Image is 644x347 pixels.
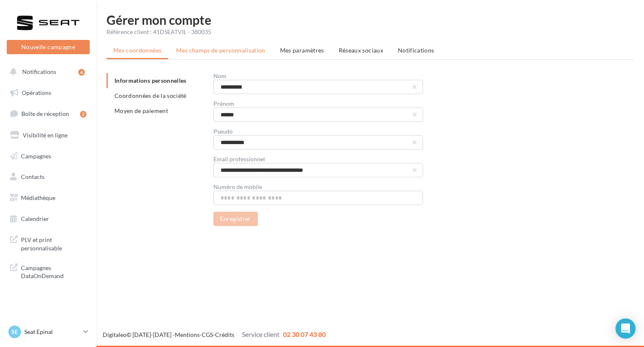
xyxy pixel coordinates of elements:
a: Contacts [5,168,91,186]
span: 02 30 07 43 80 [283,330,326,338]
a: Opérations [5,84,91,102]
span: PLV et print personnalisable [21,234,86,252]
span: Boîte de réception [21,110,69,117]
p: Seat Epinal [24,328,80,336]
span: Mes champs de personnalisation [176,47,265,54]
h1: Gérer mon compte [106,13,634,26]
span: Notifications [22,68,56,75]
span: Notifications [398,47,434,54]
span: Réseaux sociaux [339,47,383,54]
span: SE [11,328,18,336]
div: 4 [78,69,85,76]
a: Campagnes DataOnDemand [5,259,91,284]
a: Boîte de réception2 [5,105,91,123]
a: SE Seat Epinal [7,324,90,340]
a: Visibilité en ligne [5,126,91,144]
span: © [DATE]-[DATE] - - - [103,331,326,338]
div: 2 [80,111,86,118]
a: CGS [202,331,213,338]
a: Crédits [215,331,234,338]
div: Nom [213,73,423,79]
a: Mentions [175,331,200,338]
span: Opérations [22,89,51,96]
div: Référence client : 41DSEATVIL - 380035 [106,28,634,36]
span: Médiathèque [21,194,55,201]
div: Email professionnel [213,156,423,162]
div: Open Intercom Messenger [615,318,636,339]
span: Moyen de paiement [114,107,168,114]
span: Calendrier [21,215,49,222]
a: Médiathèque [5,189,91,207]
span: Contacts [21,173,44,180]
div: Prénom [213,101,423,107]
span: Coordonnées de la société [114,92,187,99]
span: Service client [242,330,280,338]
span: Campagnes DataOnDemand [21,262,86,280]
button: Nouvelle campagne [7,40,90,54]
a: Digitaleo [103,331,127,338]
a: Campagnes [5,147,91,165]
span: Mes paramètres [280,47,324,54]
button: Enregistrer [213,212,258,226]
button: Notifications 4 [5,63,88,81]
a: PLV et print personnalisable [5,231,91,255]
span: Visibilité en ligne [23,131,68,139]
span: Campagnes [21,152,51,159]
a: Calendrier [5,210,91,228]
div: Numéro de mobile [213,184,423,190]
div: Pseudo [213,129,423,134]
